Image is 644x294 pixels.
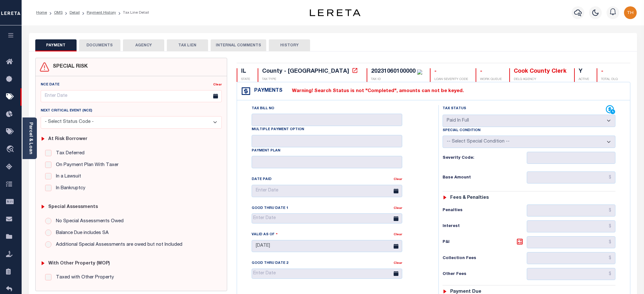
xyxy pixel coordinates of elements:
input: Enter Date [252,240,402,252]
input: Enter Date [252,213,402,224]
label: In a Lawsuit [53,173,81,180]
label: Payment Plan [252,148,280,154]
a: Clear [213,83,222,86]
p: STATE [241,77,250,82]
input: $ [527,220,615,232]
h6: Penalties [443,208,527,213]
h6: At Risk Borrower [48,137,87,142]
div: IL [241,68,250,75]
button: DOCUMENTS [79,39,120,51]
h6: Severity Code: [443,156,527,161]
a: Detail [70,11,80,15]
div: - [434,68,468,75]
h6: with Other Property (WOP) [48,261,110,266]
label: Taxed with Other Property [53,274,114,281]
a: Clear [394,262,402,265]
a: Clear [394,207,402,210]
label: Good Thru Date 2 [252,261,288,266]
label: No Special Assessments Owed [53,218,124,225]
h6: P&I [443,238,527,247]
img: svg+xml;base64,PHN2ZyB4bWxucz0iaHR0cDovL3d3dy53My5vcmcvMjAwMC9zdmciIHBvaW50ZXItZXZlbnRzPSJub25lIi... [624,6,637,19]
h6: Fees & Penalties [450,195,489,201]
div: 20231060100000 [371,69,416,74]
label: Tax Deferred [53,150,85,157]
h4: Payments [251,88,282,94]
input: Enter Date [252,269,402,279]
label: Special Condition [443,128,480,133]
a: OMS [54,11,63,15]
input: Enter Date [252,185,402,197]
p: LOAN SEVERITY CODE [434,77,468,82]
div: Y [579,68,589,75]
div: - [601,68,618,75]
input: $ [527,171,615,184]
h4: SPECIAL RISK [50,64,88,70]
p: WORK QUEUE [480,77,502,82]
p: TAX TYPE [262,77,359,82]
button: AGENCY [123,39,164,51]
p: TOTAL DLQ [601,77,618,82]
img: logo-dark.svg [310,9,361,16]
label: In Bankruptcy [53,185,85,192]
div: Cook County Clerk [514,68,566,75]
a: Clear [394,178,402,181]
p: DELQ AGENCY [514,77,566,82]
input: $ [527,268,615,280]
button: PAYMENT [35,39,77,51]
label: Date Paid [252,177,272,182]
input: $ [527,204,615,217]
label: Tax Bill No [252,106,274,111]
h6: Collection Fees [443,256,527,261]
label: Next Critical Event (NCE) [41,108,92,114]
div: - [480,68,502,75]
input: $ [527,252,615,264]
li: Tax Line Detail [116,10,149,16]
a: Parcel & Loan [28,122,33,154]
label: Valid as Of [252,231,278,237]
div: County - [GEOGRAPHIC_DATA] [262,69,349,74]
label: On Payment Plan With Taxer [53,162,119,169]
label: Additional Special Assessments are owed but not Included [53,241,182,249]
input: Enter Date [41,90,222,103]
h6: Special Assessments [48,204,98,210]
label: Tax Status [443,106,466,111]
a: Payment History [87,11,116,15]
p: ACTIVE [579,77,589,82]
button: TAX LIEN [167,39,208,51]
label: Good Thru Date 1 [252,206,288,211]
a: Home [36,11,47,15]
button: HISTORY [269,39,310,51]
p: TAX ID [371,77,422,82]
h6: Interest [443,224,527,229]
label: Multiple Payment Option [252,127,304,132]
i: travel_explore [6,145,16,154]
label: Warning! Search Status is not "Completed", amounts can not be keyed. [282,88,464,95]
label: Balance Due includes SA [53,230,109,237]
input: $ [527,236,615,248]
h6: Base Amount [443,175,527,180]
label: NCE Date [41,82,59,88]
button: INTERNAL COMMENTS [211,39,266,51]
h6: Other Fees [443,272,527,277]
a: Clear [394,233,402,236]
